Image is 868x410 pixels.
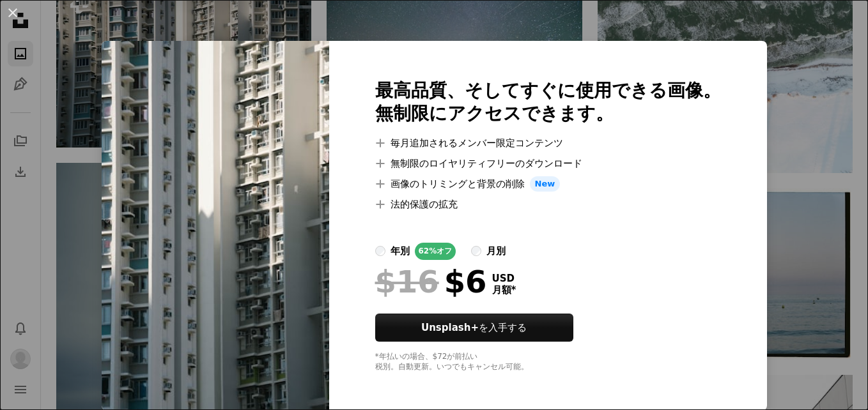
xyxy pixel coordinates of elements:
[375,79,721,125] h2: 最高品質、そしてすぐに使用できる画像。 無制限にアクセスできます。
[375,352,721,372] div: *年払いの場合、 $72 が前払い 税別。自動更新。いつでもキャンセル可能。
[375,265,439,298] span: $16
[375,246,385,256] input: 年別62%オフ
[471,246,481,256] input: 月別
[375,135,721,151] li: 毎月追加されるメンバー限定コンテンツ
[375,197,721,212] li: 法的保護の拡充
[415,243,456,260] div: 62% オフ
[492,273,516,284] span: USD
[421,322,479,333] strong: Unsplash+
[375,156,721,171] li: 無制限のロイヤリティフリーのダウンロード
[375,265,487,298] div: $6
[486,243,506,259] div: 月別
[375,176,721,192] li: 画像のトリミングと背景の削除
[375,314,573,342] a: Unsplash+を入手する
[530,176,561,192] span: New
[391,243,410,259] div: 年別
